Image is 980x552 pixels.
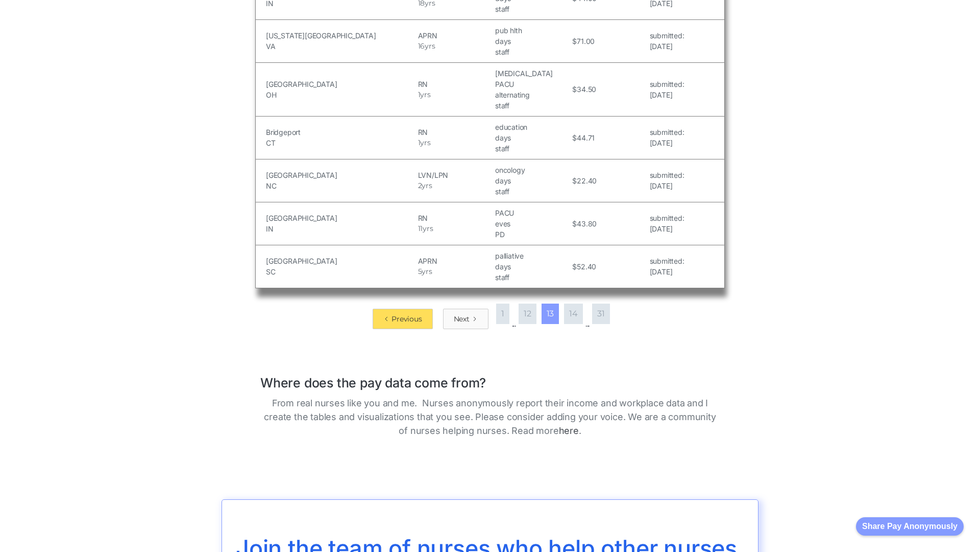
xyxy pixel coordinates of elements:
[577,84,596,95] h5: 34.50
[585,319,590,329] div: ...
[519,304,536,324] a: 12
[418,41,425,52] h5: 16
[495,25,570,36] h5: pub hlth
[266,79,415,89] h5: [GEOGRAPHIC_DATA]
[495,89,570,100] h5: alternating
[512,319,516,329] div: ...
[650,213,684,223] h5: submitted:
[495,229,570,240] h5: PD
[418,170,493,180] h5: LVN/LPN
[856,517,964,536] button: Share Pay Anonymously
[650,127,684,148] a: submitted:[DATE]
[422,266,432,277] h5: yrs
[577,132,595,143] h5: 44.71
[495,208,570,218] h5: PACU
[577,175,597,186] h5: 22.40
[495,250,570,261] h5: palliative
[650,256,684,266] h5: submitted:
[564,304,583,324] a: 14
[542,304,559,324] a: 13
[577,36,595,47] h5: 71.00
[454,314,470,324] div: Next
[577,261,596,272] h5: 52.40
[572,132,577,143] h5: $
[650,213,684,234] a: submitted:[DATE]
[266,213,415,223] h5: [GEOGRAPHIC_DATA]
[577,218,597,229] h5: 43.80
[418,223,423,234] h5: 11
[650,170,684,180] h5: submitted:
[650,137,684,148] h5: [DATE]
[418,213,493,223] h5: RN
[650,79,684,100] a: submitted:[DATE]
[495,272,570,283] h5: staff
[572,175,577,186] h5: $
[373,309,432,329] a: Previous Page
[572,261,577,272] h5: $
[650,89,684,100] h5: [DATE]
[572,218,577,229] h5: $
[650,223,684,234] h5: [DATE]
[592,304,610,324] a: 31
[418,137,421,148] h5: 1
[572,84,577,95] h5: $
[495,175,570,186] h5: days
[423,223,433,234] h5: yrs
[650,266,684,277] h5: [DATE]
[496,304,509,324] a: 1
[495,218,570,229] h5: eves
[418,266,422,277] h5: 5
[266,89,415,100] h5: OH
[266,30,415,41] h5: [US_STATE][GEOGRAPHIC_DATA]
[266,137,415,148] h5: CT
[495,143,570,154] h5: staff
[495,186,570,197] h5: staff
[425,41,435,52] h5: yrs
[266,256,415,266] h5: [GEOGRAPHIC_DATA]
[266,127,415,137] h5: Bridgeport
[559,425,579,436] a: here
[495,132,570,143] h5: days
[650,170,684,191] a: submitted:[DATE]
[418,79,493,89] h5: RN
[266,180,415,191] h5: NC
[650,30,684,41] h5: submitted:
[420,137,430,148] h5: yrs
[418,89,421,100] h5: 1
[422,180,432,191] h5: yrs
[495,4,570,14] h5: staff
[495,68,570,89] h5: [MEDICAL_DATA] PACU
[391,314,422,324] div: Previous
[418,180,422,191] h5: 2
[495,261,570,272] h5: days
[260,365,720,391] h1: Where does the pay data come from?
[266,41,415,52] h5: VA
[495,165,570,175] h5: oncology
[495,47,570,57] h5: staff
[495,100,570,111] h5: staff
[572,36,577,47] h5: $
[260,396,720,438] p: From real nurses like you and me. Nurses anonymously report their income and workplace data and I...
[418,256,493,266] h5: APRN
[420,89,430,100] h5: yrs
[266,223,415,234] h5: IN
[650,30,684,52] a: submitted:[DATE]
[650,256,684,277] a: submitted:[DATE]
[266,266,415,277] h5: SC
[650,41,684,52] h5: [DATE]
[443,309,488,329] a: Next Page
[650,79,684,89] h5: submitted:
[650,180,684,191] h5: [DATE]
[495,122,570,132] h5: education
[650,127,684,137] h5: submitted:
[266,170,415,180] h5: [GEOGRAPHIC_DATA]
[495,36,570,47] h5: days
[255,298,725,329] div: List
[418,127,493,137] h5: RN
[418,30,493,41] h5: APRN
